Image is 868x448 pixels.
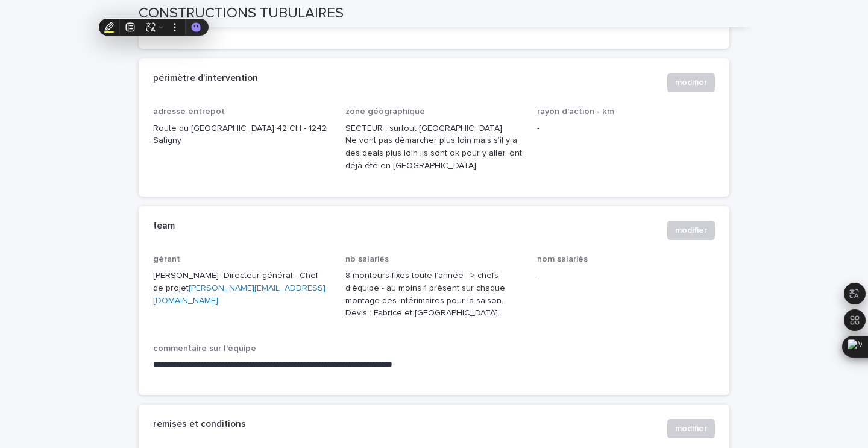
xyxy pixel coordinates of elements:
[153,221,175,232] h2: team
[153,419,246,430] h2: remises et conditions
[153,284,325,305] a: [PERSON_NAME][EMAIL_ADDRESS][DOMAIN_NAME]
[153,122,331,148] p: Route du [GEOGRAPHIC_DATA] 42 CH - 1242 Satigny
[537,122,715,135] p: -
[537,107,614,116] span: rayon d'action - km
[537,270,715,282] p: -
[675,77,707,89] span: modifier
[153,344,256,353] span: commentaire sur l'équipe
[153,73,258,84] h2: périmètre d'intervention
[139,5,344,22] h2: CONSTRUCTIONS TUBULAIRES
[153,255,180,263] span: gérant
[345,255,389,263] span: nb salariés
[345,122,523,172] p: SECTEUR : surtout [GEOGRAPHIC_DATA] Ne vont pas démarcher plus loin mais s’il y a des deals plus ...
[153,270,331,307] p: [PERSON_NAME] Directeur général - Chef de projet
[667,221,715,240] button: modifier
[345,270,523,320] p: 8 monteurs fixes toute l’année => chefs d’équipe - au moins 1 présent sur chaque montage des inté...
[675,224,707,236] span: modifier
[153,107,225,116] span: adresse entrepot
[667,419,715,438] button: modifier
[667,73,715,92] button: modifier
[345,107,425,116] span: zone géographique
[537,255,588,263] span: nom salariés
[675,423,707,435] span: modifier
